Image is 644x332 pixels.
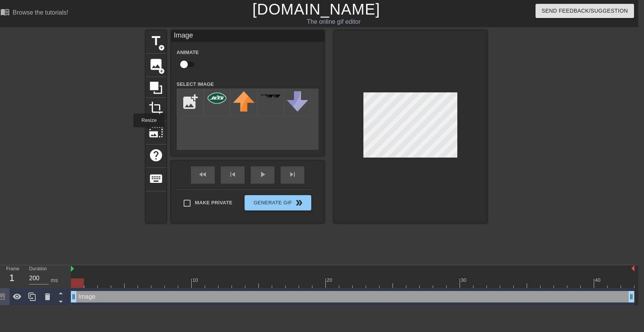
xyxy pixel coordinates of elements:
[595,276,602,284] div: 40
[0,265,23,288] div: Frame
[149,34,163,48] span: title
[213,17,455,26] div: The online gif editor
[177,49,199,56] label: Animate
[149,101,163,116] span: crop
[149,57,163,72] span: image
[631,265,634,271] img: bound-end.png
[6,271,18,285] div: 1
[536,4,634,18] button: Send Feedback/Suggestion
[149,125,163,139] span: photo_size_select_large
[171,30,324,42] div: Image
[294,198,304,207] span: double_arrow
[198,170,207,179] span: fast_rewind
[288,170,297,179] span: skip_next
[0,7,68,19] a: Browse the tutorials!
[228,170,237,179] span: skip_previous
[158,68,165,74] span: add_circle
[51,276,58,284] div: ms
[13,9,68,16] div: Browse the tutorials!
[29,267,47,271] label: Duration
[206,91,228,105] img: gsdma-new-york-jets-logo-png-transparent-2024.png
[233,91,255,112] img: upvote.png
[628,293,635,301] span: drag_handle
[287,91,308,112] img: downvote.png
[258,170,267,179] span: play_arrow
[461,276,468,284] div: 30
[248,198,308,207] span: Generate Gif
[177,81,214,88] label: Select Image
[252,1,380,18] a: [DOMAIN_NAME]
[327,276,333,284] div: 20
[192,276,199,284] div: 10
[149,171,163,186] span: keyboard
[245,195,311,210] button: Generate Gif
[195,199,233,207] span: Make Private
[149,148,163,163] span: help
[70,293,77,301] span: drag_handle
[260,94,281,98] img: deal-with-it.png
[542,6,628,16] span: Send Feedback/Suggestion
[158,44,165,51] span: add_circle
[0,7,10,16] span: menu_book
